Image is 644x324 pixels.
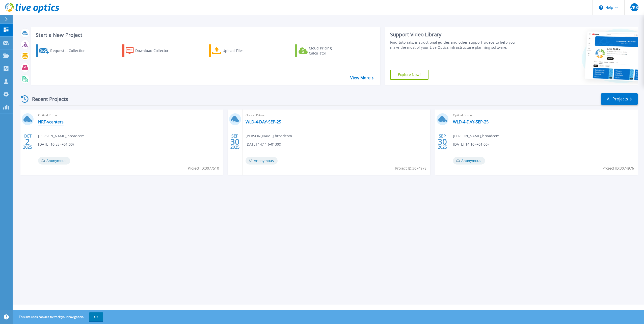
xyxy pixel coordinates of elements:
a: Upload Files [209,44,265,57]
span: Optical Prime [246,113,427,118]
div: Upload Files [223,46,263,56]
span: 2 [25,140,30,144]
div: Support Video Library [390,31,521,38]
a: NRT-vcenters [38,119,64,124]
a: WLD-4-DAY-SEP-25 [453,119,489,124]
span: Anonymous [246,157,278,165]
span: Project ID: 3074976 [603,166,634,171]
span: Optical Prime [38,113,220,118]
h3: Start a New Project [36,32,373,38]
span: [PERSON_NAME] , broadcom [38,133,85,139]
div: OCT 2025 [23,132,32,151]
span: [PERSON_NAME] , broadcom [453,133,499,139]
span: This site uses cookies to track your navigation. [14,312,103,321]
a: Download Collector [122,44,178,57]
div: Recent Projects [19,93,75,105]
span: Anonymous [38,157,70,165]
span: Project ID: 3074978 [395,166,426,171]
a: Request a Collection [36,44,92,57]
div: Request a Collection [50,46,91,56]
span: [DATE] 10:53 (+01:00) [38,142,74,147]
span: VKK [630,5,638,9]
a: Cloud Pricing Calculator [295,44,351,57]
span: Anonymous [453,157,485,165]
div: Find tutorials, instructional guides and other support videos to help you make the most of your L... [390,40,521,50]
a: View More [350,75,374,80]
div: SEP 2025 [230,132,240,151]
a: All Projects [601,93,638,105]
a: Explore Now! [390,70,428,80]
div: Cloud Pricing Calculator [309,46,349,56]
div: Download Collector [135,46,176,56]
span: [DATE] 14:10 (+01:00) [453,142,489,147]
span: [DATE] 14:11 (+01:00) [246,142,281,147]
span: Project ID: 3077510 [188,166,219,171]
span: 30 [438,140,447,144]
span: Optical Prime [453,113,635,118]
span: [PERSON_NAME] , broadcom [246,133,292,139]
a: WLD-4-DAY-SEP-25 [246,119,281,124]
span: 30 [230,140,239,144]
div: SEP 2025 [438,132,447,151]
button: OK [89,312,103,321]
